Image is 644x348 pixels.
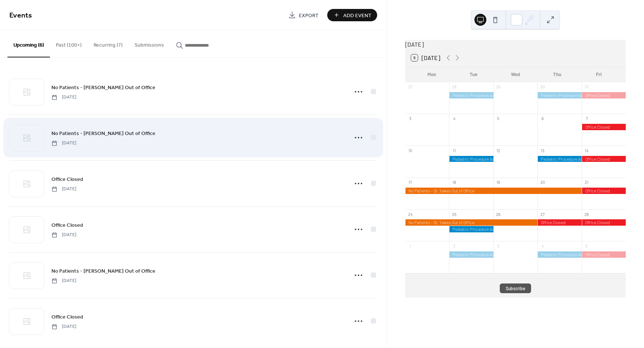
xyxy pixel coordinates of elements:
div: 20 [540,180,545,185]
div: 18 [451,180,457,185]
div: Pediatric Procedure Availability [449,226,493,232]
div: 28 [584,211,590,217]
div: 5 [584,243,590,249]
div: 28 [451,84,457,90]
div: 4 [451,116,457,122]
div: Office Closed [582,124,626,130]
div: 4 [540,243,545,249]
div: Office Closed [582,219,626,226]
div: Office Closed [582,92,626,98]
button: Submissions [129,30,170,57]
span: Add Event [343,12,372,19]
button: Recurring (7) [88,30,129,57]
div: 3 [496,243,501,249]
div: Pediatric Procedure Availability [449,92,493,98]
div: Pediatric Procedure Availability [537,156,581,162]
div: Office Closed [582,188,626,194]
div: 27 [540,211,545,217]
div: 24 [407,211,413,217]
span: [DATE] [51,323,76,330]
div: Office Closed [537,219,581,226]
div: 31 [584,84,590,90]
div: Pediatric Procedure Availability [537,92,581,98]
a: No Patients - [PERSON_NAME] Out of Office [51,129,155,138]
div: 19 [496,180,501,185]
span: Export [299,12,319,19]
button: 9[DATE] [408,53,443,63]
span: [DATE] [51,232,76,238]
div: 21 [584,180,590,185]
a: Office Closed [51,313,83,321]
div: No Patients - Dr. Yakes Out of Office [405,219,537,226]
span: Office Closed [51,176,83,184]
span: No Patients - [PERSON_NAME] Out of Office [51,267,155,275]
div: Tue [453,67,495,82]
span: [DATE] [51,140,76,147]
div: 7 [584,116,590,122]
div: 25 [451,211,457,217]
div: 26 [496,211,501,217]
a: Office Closed [51,175,83,184]
span: Office Closed [51,313,83,321]
div: 5 [496,116,501,122]
div: 14 [584,148,590,153]
a: Export [283,9,324,21]
div: 27 [407,84,413,90]
div: 30 [540,84,545,90]
div: Pediatric Procedure Availability [537,251,581,258]
div: 1 [407,243,413,249]
div: [DATE] [405,40,626,49]
div: 3 [407,116,413,122]
button: Upcoming (6) [7,30,50,57]
div: Pediatric Procedure Availability [449,251,493,258]
span: No Patients - [PERSON_NAME] Out of Office [51,130,155,138]
div: Office Closed [582,251,626,258]
span: [DATE] [51,186,76,192]
button: Subscribe [500,283,531,293]
div: Office Closed [582,156,626,162]
div: No Patients - Dr. Yakes Out of Office [405,188,582,194]
div: 17 [407,180,413,185]
div: Fri [578,67,620,82]
a: Office Closed [51,221,83,229]
span: Events [9,8,32,23]
button: Past (100+) [50,30,88,57]
span: [DATE] [51,94,76,101]
div: 29 [496,84,501,90]
div: Mon [411,67,453,82]
span: No Patients - [PERSON_NAME] Out of Office [51,84,155,92]
a: No Patients - [PERSON_NAME] Out of Office [51,267,155,275]
span: [DATE] [51,278,76,284]
div: 12 [496,148,501,153]
div: Wed [495,67,536,82]
div: 13 [540,148,545,153]
button: Add Event [327,9,377,21]
div: 11 [451,148,457,153]
div: 6 [540,116,545,122]
div: Pediatric Procedure Availability [449,156,493,162]
div: Thu [536,67,578,82]
div: 10 [407,148,413,153]
a: No Patients - [PERSON_NAME] Out of Office [51,83,155,92]
div: 2 [451,243,457,249]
